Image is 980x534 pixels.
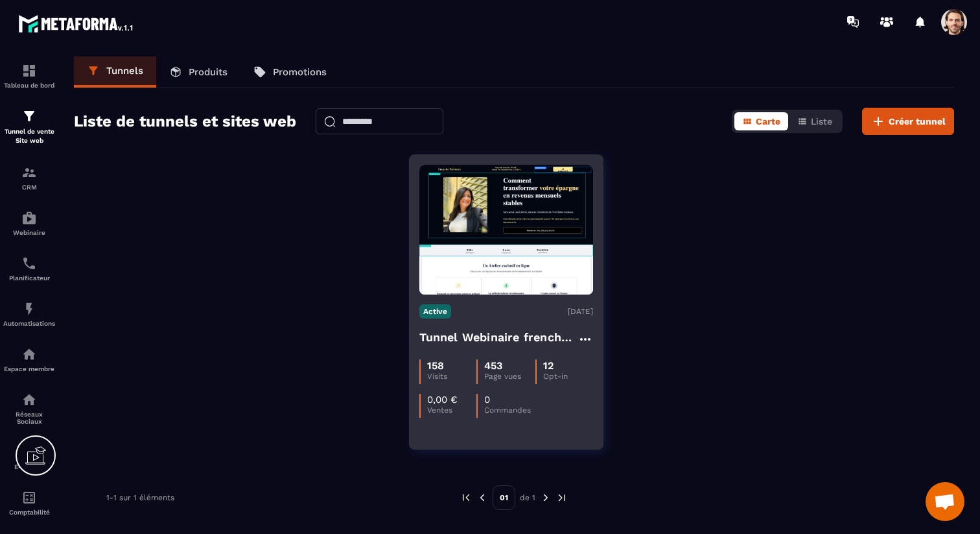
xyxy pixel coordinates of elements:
[3,320,55,327] p: Automatisations
[21,301,37,317] img: automations
[21,210,37,226] img: automations
[3,82,55,89] p: Tableau de bord
[484,406,533,415] p: Commandes
[811,116,832,127] span: Liste
[419,304,451,319] p: Active
[543,372,592,381] p: Opt-in
[419,328,577,346] h4: Tunnel Webinaire frenchy partners
[273,66,327,78] p: Promotions
[568,307,593,316] p: [DATE]
[3,480,55,526] a: accountantaccountantComptabilité
[484,372,535,381] p: Page vues
[106,65,143,77] p: Tunnels
[3,291,55,337] a: automationsautomationsAutomatisations
[789,112,840,130] button: Liste
[240,56,340,88] a: Promotions
[21,256,37,271] img: scheduler
[889,115,946,128] span: Créer tunnel
[460,492,472,504] img: prev
[427,372,476,381] p: Visits
[3,155,55,200] a: formationformationCRM
[3,509,55,516] p: Comptabilité
[419,165,593,295] img: image
[21,165,37,180] img: formation
[21,108,37,124] img: formation
[106,493,174,502] p: 1-1 sur 1 éléments
[74,108,296,134] h2: Liste de tunnels et sites web
[21,346,37,362] img: automations
[756,116,780,127] span: Carte
[189,66,227,78] p: Produits
[427,394,458,406] p: 0,00 €
[520,492,535,503] p: de 1
[3,365,55,372] p: Espace membre
[493,485,515,510] p: 01
[3,127,55,145] p: Tunnel de vente Site web
[74,56,156,88] a: Tunnels
[556,492,568,504] img: next
[3,246,55,291] a: schedulerschedulerPlanificateur
[3,99,55,155] a: formationformationTunnel de vente Site web
[484,359,502,372] p: 453
[543,359,554,372] p: 12
[3,435,55,480] a: emailemailE-mailing
[3,53,55,99] a: formationformationTableau de bord
[3,382,55,435] a: social-networksocial-networkRéseaux Sociaux
[427,359,444,372] p: 158
[3,411,55,425] p: Réseaux Sociaux
[3,274,55,282] p: Planificateur
[540,492,552,504] img: next
[21,392,37,407] img: social-network
[21,63,37,79] img: formation
[427,406,476,415] p: Ventes
[21,490,37,505] img: accountant
[3,184,55,191] p: CRM
[156,56,240,88] a: Produits
[862,108,954,135] button: Créer tunnel
[3,337,55,382] a: automationsautomationsEspace membre
[484,394,490,406] p: 0
[3,200,55,246] a: automationsautomationsWebinaire
[926,482,964,521] div: Ouvrir le chat
[476,492,488,504] img: prev
[734,112,788,130] button: Carte
[3,463,55,470] p: E-mailing
[18,12,135,35] img: logo
[3,229,55,236] p: Webinaire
